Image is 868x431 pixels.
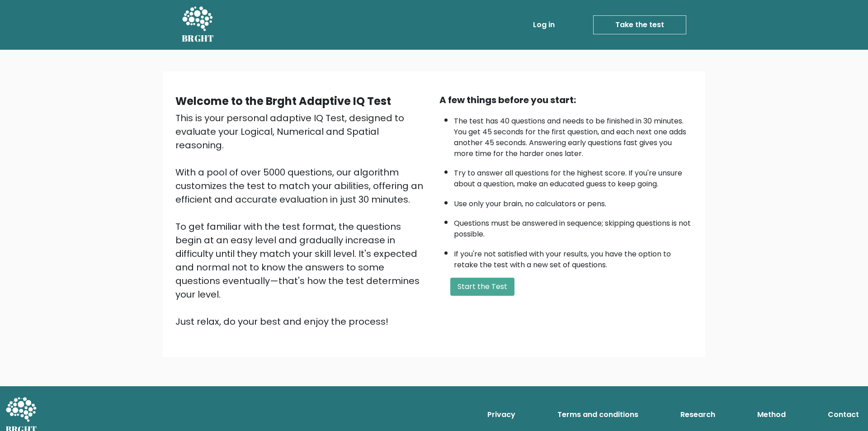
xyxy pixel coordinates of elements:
[593,15,686,34] a: Take the test
[439,93,693,107] div: A few things before you start:
[175,94,391,109] b: Welcome to the Brght Adaptive IQ Test
[450,278,514,296] button: Start the Test
[754,406,789,424] a: Method
[484,406,519,424] a: Privacy
[454,194,693,209] li: Use only your brain, no calculators or pens.
[182,4,214,46] a: BRGHT
[824,406,863,424] a: Contact
[454,111,693,159] li: The test has 40 questions and needs to be finished in 30 minutes. You get 45 seconds for the firs...
[182,33,214,44] h5: BRGHT
[529,16,558,34] a: Log in
[554,406,642,424] a: Terms and conditions
[454,163,693,189] li: Try to answer all questions for the highest score. If you're unsure about a question, make an edu...
[454,244,693,270] li: If you're not satisfied with your results, you have the option to retake the test with a new set ...
[454,213,693,240] li: Questions must be answered in sequence; skipping questions is not possible.
[175,111,429,328] div: This is your personal adaptive IQ Test, designed to evaluate your Logical, Numerical and Spatial ...
[677,406,719,424] a: Research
